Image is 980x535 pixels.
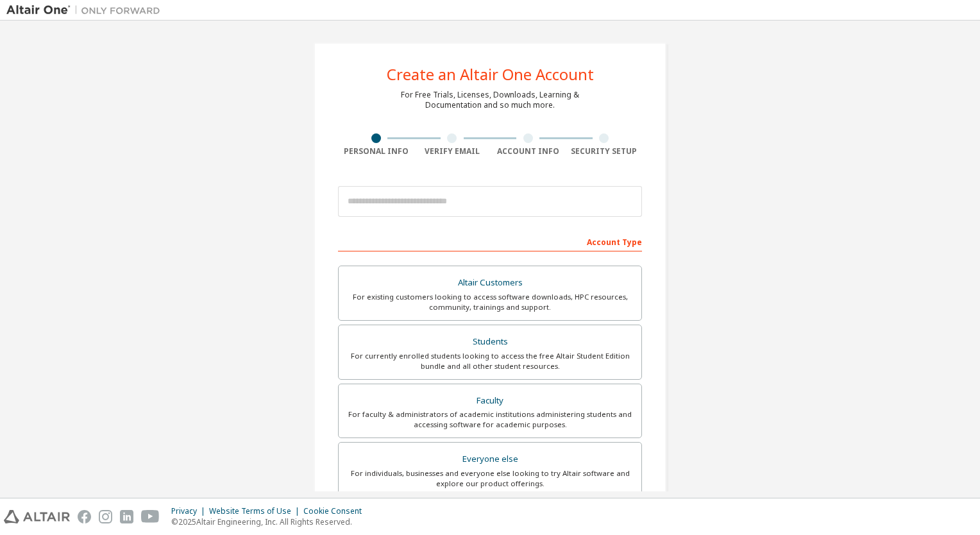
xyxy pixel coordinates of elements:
div: Everyone else [346,450,634,468]
div: Website Terms of Use [209,506,303,516]
div: For currently enrolled students looking to access the free Altair Student Edition bundle and all ... [346,351,634,371]
div: Personal Info [338,146,414,157]
img: youtube.svg [141,510,160,523]
div: Faculty [346,392,634,410]
div: Create an Altair One Account [387,67,594,82]
div: Account Info [490,146,566,157]
img: altair_logo.svg [4,510,70,523]
img: instagram.svg [99,510,112,523]
div: For faculty & administrators of academic institutions administering students and accessing softwa... [346,409,634,430]
img: facebook.svg [78,510,91,523]
div: Privacy [171,506,209,516]
div: For existing customers looking to access software downloads, HPC resources, community, trainings ... [346,292,634,312]
div: Account Type [338,231,642,251]
div: Students [346,333,634,351]
div: For Free Trials, Licenses, Downloads, Learning & Documentation and so much more. [401,90,579,110]
img: Altair One [6,4,167,17]
div: For individuals, businesses and everyone else looking to try Altair software and explore our prod... [346,468,634,489]
div: Altair Customers [346,274,634,292]
div: Cookie Consent [303,506,369,516]
img: linkedin.svg [120,510,133,523]
div: Verify Email [414,146,491,157]
p: © 2025 Altair Engineering, Inc. All Rights Reserved. [171,516,369,527]
div: Security Setup [566,146,643,157]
